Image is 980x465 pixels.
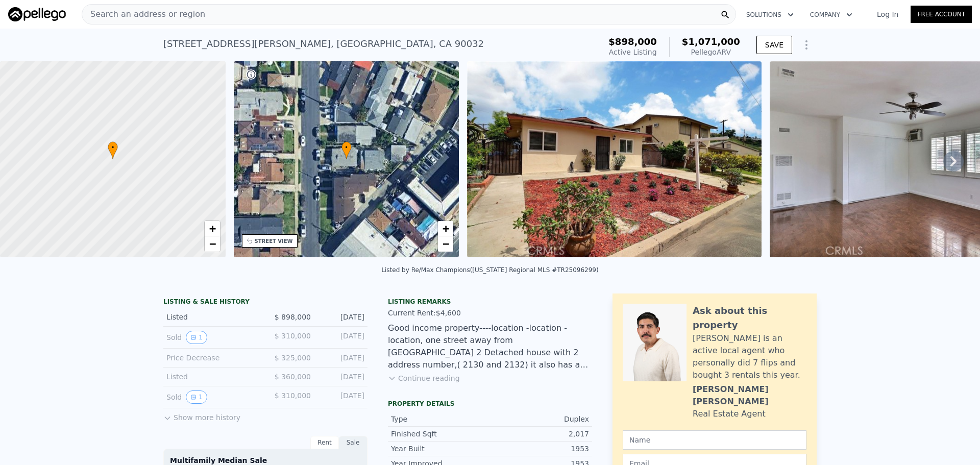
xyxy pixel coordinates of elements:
span: Search an address or region [82,8,205,20]
a: Zoom out [205,236,220,252]
span: $ 310,000 [275,332,311,340]
div: Sold [166,390,257,404]
a: Log In [865,9,911,19]
span: − [209,237,215,250]
div: 1953 [490,444,589,454]
button: Company [802,6,861,24]
span: • [108,143,118,152]
img: Sale: 164278473 Parcel: 50306295 [467,61,762,257]
span: − [443,237,449,250]
button: SAVE [756,36,792,54]
button: Continue reading [388,373,460,383]
span: • [341,143,352,152]
div: [DATE] [319,312,364,322]
button: View historical data [186,390,207,404]
img: Pellego [8,7,66,21]
span: Active Listing [609,48,657,56]
span: + [209,222,215,235]
a: Zoom out [438,236,453,252]
button: View historical data [186,331,207,344]
span: Current Rent: [388,309,436,317]
span: $ 310,000 [275,391,311,400]
span: $ 360,000 [275,373,311,381]
a: Free Account [911,6,972,23]
div: Duplex [490,414,589,424]
div: Year Built [391,444,490,454]
div: [DATE] [319,390,364,404]
div: [DATE] [319,331,364,344]
button: Solutions [738,6,802,24]
div: Type [391,414,490,424]
div: • [108,141,118,159]
a: Zoom in [205,221,220,236]
div: [DATE] [319,372,364,382]
span: + [443,222,449,235]
div: Sold [166,331,257,344]
div: • [341,141,352,159]
div: Sale [339,436,367,449]
div: Good income property----location -location -location, one street away from [GEOGRAPHIC_DATA] 2 De... [388,322,592,371]
div: Ask about this property [693,304,806,332]
div: [DATE] [319,353,364,363]
span: $1,071,000 [682,36,740,47]
div: [PERSON_NAME] is an active local agent who personally did 7 flips and bought 3 rentals this year. [693,332,806,381]
div: Listed by Re/Max Champions ([US_STATE] Regional MLS #TR25096299) [381,266,598,274]
div: [PERSON_NAME] [PERSON_NAME] [693,383,806,408]
div: Listing remarks [388,298,592,306]
div: Rent [310,436,339,449]
div: Property details [388,400,592,408]
div: LISTING & SALE HISTORY [163,298,367,308]
button: Show Options [796,35,817,55]
div: Listed [166,372,257,382]
a: Zoom in [438,221,453,236]
button: Show more history [163,408,240,423]
div: STREET VIEW [255,237,293,245]
div: 2,017 [490,429,589,439]
div: Finished Sqft [391,429,490,439]
span: $4,600 [436,309,461,317]
div: Listed [166,312,257,322]
div: Price Decrease [166,353,257,363]
span: $ 898,000 [275,313,311,321]
div: Pellego ARV [682,47,740,57]
span: $898,000 [608,36,657,47]
span: $ 325,000 [275,354,311,362]
input: Name [623,430,806,450]
div: Real Estate Agent [693,408,766,420]
div: [STREET_ADDRESS][PERSON_NAME] , [GEOGRAPHIC_DATA] , CA 90032 [163,37,484,51]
